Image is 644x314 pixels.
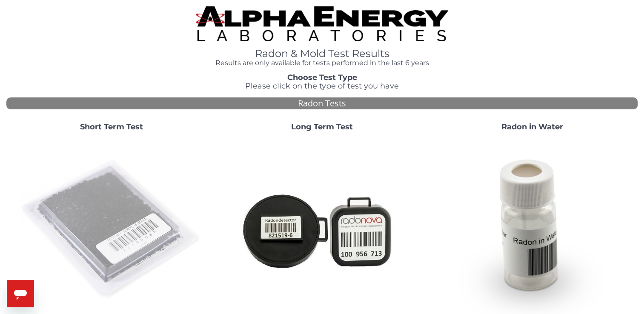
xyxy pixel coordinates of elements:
[501,122,563,131] strong: Radon in Water
[287,73,357,82] strong: Choose Test Type
[245,81,399,91] span: Please click on the type of test you have
[7,280,34,307] iframe: Button to launch messaging window, conversation in progress
[291,122,353,131] strong: Long Term Test
[196,48,448,59] h1: Radon & Mold Test Results
[196,59,448,67] h4: Results are only available for tests performed in the last 6 years
[6,97,638,110] div: Radon Tests
[80,122,143,131] strong: Short Term Test
[196,6,448,41] img: TightCrop.jpg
